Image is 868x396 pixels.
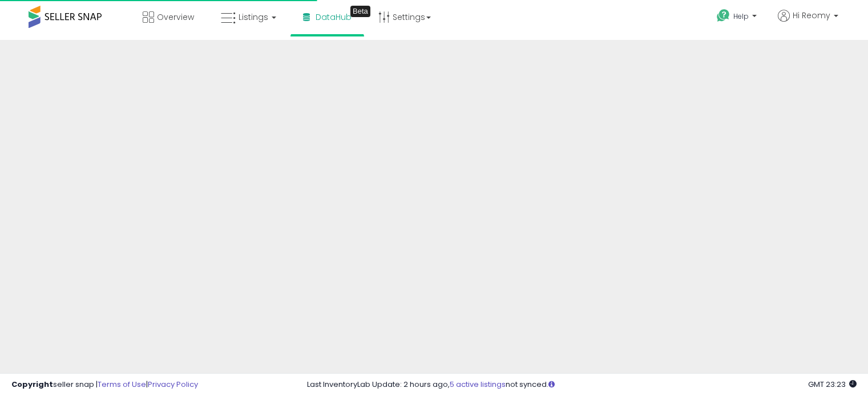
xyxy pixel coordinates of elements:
[157,11,194,23] span: Overview
[239,11,268,23] span: Listings
[733,11,749,21] span: Help
[716,9,730,23] i: Get Help
[11,379,53,390] strong: Copyright
[450,379,506,390] a: 5 active listings
[778,10,838,35] a: Hi Reomy
[548,381,555,388] i: Click here to read more about un-synced listings.
[98,379,146,390] a: Terms of Use
[350,6,370,17] div: Tooltip anchor
[793,10,830,21] span: Hi Reomy
[148,379,198,390] a: Privacy Policy
[11,379,198,390] div: seller snap | |
[316,11,352,23] span: DataHub
[808,379,857,390] span: 2025-08-14 23:23 GMT
[307,379,857,390] div: Last InventoryLab Update: 2 hours ago, not synced.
